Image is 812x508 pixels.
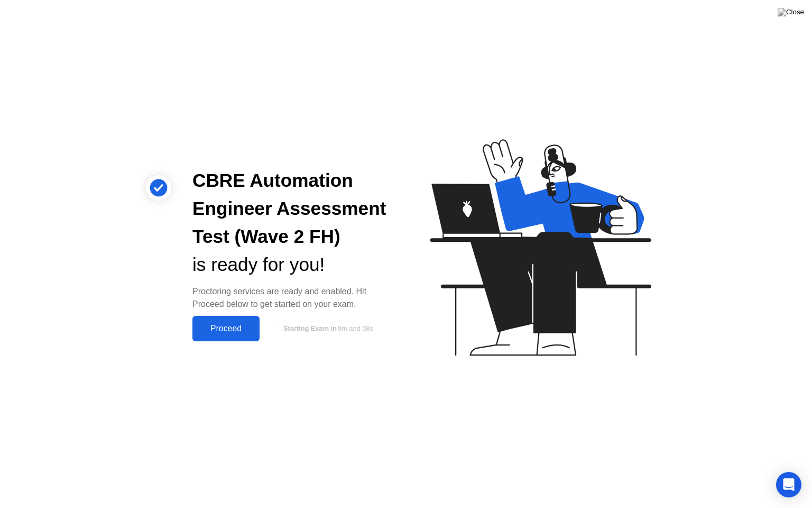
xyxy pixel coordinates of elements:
[776,472,801,497] div: Open Intercom Messenger
[192,251,389,279] div: is ready for you!
[265,319,389,339] button: Starting Exam in9m and 58s
[192,167,389,250] div: CBRE Automation Engineer Assessment Test (Wave 2 FH)
[192,316,260,341] button: Proceed
[196,324,256,333] div: Proceed
[338,324,373,332] span: 9m and 58s
[192,285,389,311] div: Proctoring services are ready and enabled. Hit Proceed below to get started on your exam.
[778,8,804,16] img: Close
